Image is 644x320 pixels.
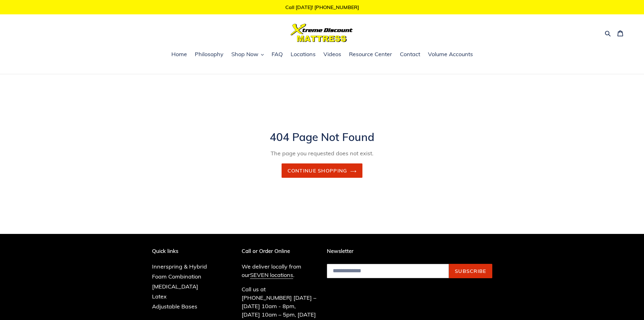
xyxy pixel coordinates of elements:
span: Resource Center [349,51,392,58]
p: Call or Order Online [242,248,317,254]
p: Newsletter [327,248,492,254]
a: [MEDICAL_DATA] [152,283,198,290]
span: FAQ [272,51,283,58]
span: Philosophy [195,51,224,58]
span: Shop Now [231,51,258,58]
a: Adjustable Bases [152,303,197,310]
button: Subscribe [449,264,492,278]
a: Philosophy [192,50,227,59]
input: Email address [327,264,449,278]
a: Continue shopping [282,163,363,178]
a: Latex [152,293,167,300]
span: Volume Accounts [428,51,473,58]
span: Videos [323,51,341,58]
p: Quick links [152,248,216,254]
p: We deliver locally from our . [242,262,317,279]
a: Innerspring & Hybrid [152,263,207,270]
a: Videos [320,50,344,59]
a: Locations [288,50,319,59]
p: The page you requested does not exist. [169,149,475,158]
h1: 404 Page Not Found [169,130,475,143]
a: Resource Center [346,50,395,59]
a: FAQ [268,50,286,59]
span: Locations [291,51,316,58]
span: Contact [400,51,420,58]
span: Home [171,51,187,58]
button: Shop Now [228,50,267,59]
a: Home [168,50,190,59]
a: Contact [397,50,423,59]
a: Foam Combination [152,273,201,280]
img: Xtreme Discount Mattress [291,24,353,42]
a: SEVEN locations [250,271,293,279]
a: Volume Accounts [425,50,476,59]
span: Subscribe [455,268,486,274]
